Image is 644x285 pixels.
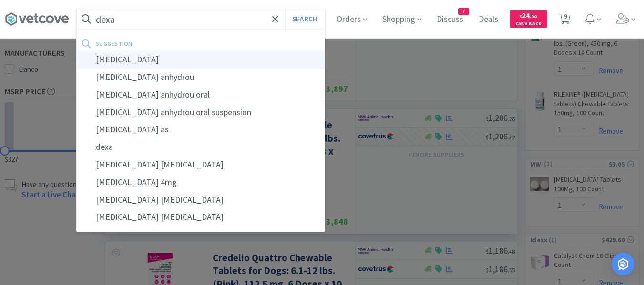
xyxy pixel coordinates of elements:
[433,15,467,24] a: Discuss7
[520,13,522,20] span: $
[459,8,469,15] span: 7
[612,253,634,275] div: Open Intercom Messenger
[77,208,325,226] div: [MEDICAL_DATA] [MEDICAL_DATA]
[77,191,325,209] div: [MEDICAL_DATA] [MEDICAL_DATA]
[520,11,537,20] span: 24
[77,138,325,156] div: dexa
[530,13,537,20] span: . 00
[96,36,226,51] div: suggestion
[77,8,325,30] input: Search by item, sku, manufacturer, ingredient, size...
[77,86,325,104] div: [MEDICAL_DATA] anhydrou oral
[77,174,325,191] div: [MEDICAL_DATA] 4mg
[77,51,325,69] div: [MEDICAL_DATA]
[77,104,325,121] div: [MEDICAL_DATA] anhydrou oral suspension
[77,69,325,86] div: [MEDICAL_DATA] anhydrou
[475,15,502,24] a: Deals
[77,121,325,138] div: [MEDICAL_DATA] as
[515,21,542,28] span: Cash Back
[510,6,547,32] a: $24.00Cash Back
[555,16,574,25] a: 9
[285,8,325,30] button: Search
[77,156,325,174] div: [MEDICAL_DATA] [MEDICAL_DATA]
